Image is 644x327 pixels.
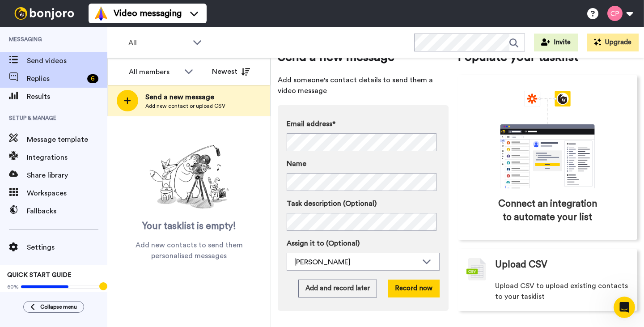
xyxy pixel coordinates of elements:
[142,220,236,233] span: Your tasklist is empty!
[27,73,84,84] span: Replies
[205,63,257,81] button: Newest
[94,6,108,21] img: vm-color.svg
[7,283,19,290] span: 60%
[614,297,635,318] iframe: Intercom live chat
[388,280,440,297] button: Record now
[7,272,72,278] span: QUICK START GUIDE
[287,119,440,129] label: Email address*
[27,152,107,163] span: Integrations
[287,238,440,249] label: Assign it to (Optional)
[27,206,107,217] span: Fallbacks
[145,102,225,110] span: Add new contact or upload CSV
[495,280,628,302] span: Upload CSV to upload existing contacts to your tasklist
[11,7,78,20] img: bj-logo-header-white.svg
[99,282,107,290] div: Tooltip anchor
[121,240,257,261] span: Add new contacts to send them personalised messages
[496,197,599,224] span: Connect an integration to automate your list
[129,67,180,77] div: All members
[128,38,188,48] span: All
[480,91,614,188] div: animation
[27,170,107,181] span: Share library
[40,303,77,310] span: Collapse menu
[23,301,84,313] button: Collapse menu
[27,188,107,199] span: Workspaces
[294,257,418,268] div: [PERSON_NAME]
[587,34,639,51] button: Upgrade
[27,55,107,66] span: Send videos
[278,75,449,96] span: Add someone's contact details to send them a video message
[87,74,98,83] div: 6
[27,91,107,102] span: Results
[287,158,306,169] span: Name
[466,258,486,280] img: csv-grey.png
[495,258,547,272] span: Upload CSV
[298,280,377,297] button: Add and record later
[145,92,225,102] span: Send a new message
[534,34,578,51] button: Invite
[144,141,234,213] img: ready-set-action.png
[114,7,182,20] span: Video messaging
[287,198,440,209] label: Task description (Optional)
[27,134,107,145] span: Message template
[27,242,107,253] span: Settings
